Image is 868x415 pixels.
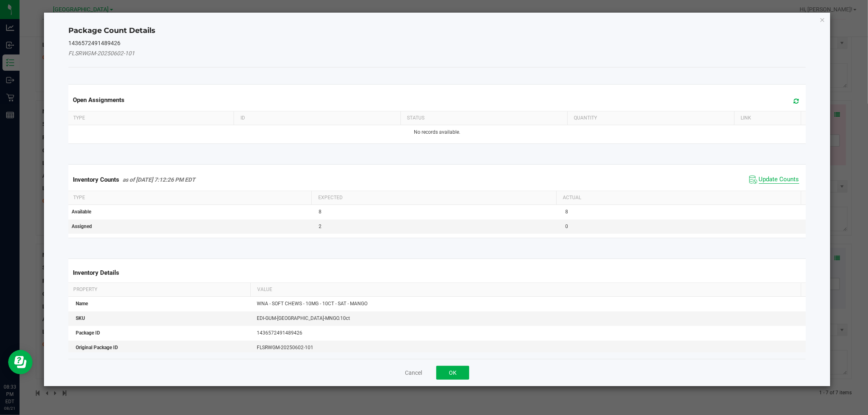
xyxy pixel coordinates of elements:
span: Inventory Counts [73,176,119,183]
h5: FLSRWGM-20250602-101 [68,50,805,56]
td: No records available. [67,125,807,139]
span: Open Assignments [73,96,125,104]
span: ID [241,115,245,121]
span: Property [73,287,97,292]
span: Update Counts [759,176,799,184]
span: Assigned [72,224,92,229]
iframe: Resource center [8,350,33,374]
span: FLSRWGM-20250602-101 [257,345,313,350]
span: Link [741,115,751,121]
span: WNA - SOFT CHEWS - 10MG - 10CT - SAT - MANGO [257,301,367,306]
span: Inventory Details [73,269,119,276]
button: Close [820,15,825,24]
span: Quantity [574,115,597,121]
span: Type [73,115,85,121]
span: Actual [563,195,581,200]
h4: Package Count Details [68,26,805,36]
span: Status [407,115,424,121]
span: Type [73,195,85,200]
span: as of [DATE] 7:12:26 PM EDT [122,176,195,183]
span: Package ID [76,330,100,336]
span: 0 [565,224,568,229]
span: Expected [318,195,343,200]
span: SKU [76,315,85,321]
span: Value [257,287,272,292]
span: 1436572491489426 [257,330,302,336]
span: 8 [565,209,568,215]
h5: 1436572491489426 [68,40,805,46]
button: Cancel [405,369,422,377]
span: Original Package ID [76,345,118,350]
span: Name [76,301,88,306]
span: EDI-GUM-[GEOGRAPHIC_DATA]-MNGO.10ct [257,315,350,321]
button: OK [436,366,469,380]
span: 8 [319,209,321,215]
span: Available [72,209,91,215]
span: 2 [319,224,321,229]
